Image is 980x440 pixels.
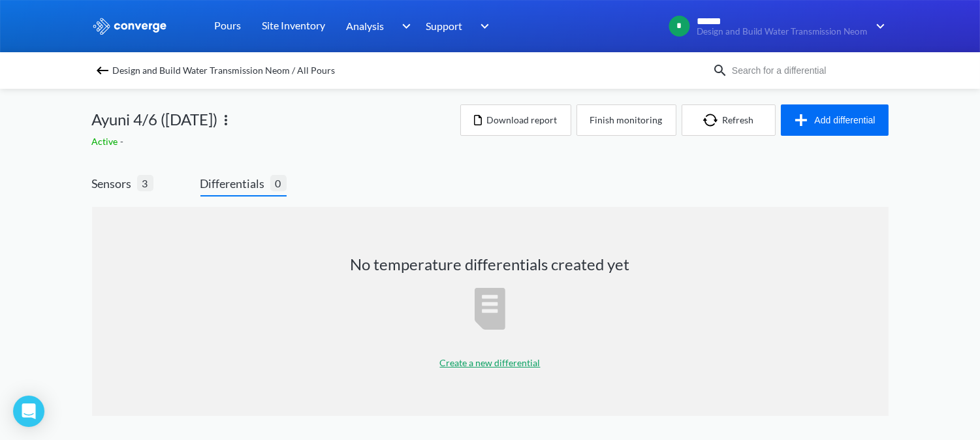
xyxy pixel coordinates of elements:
[472,18,493,34] img: downArrow.svg
[347,18,385,34] span: Analysis
[475,288,505,330] img: report-icon.svg
[95,63,110,78] img: backspace.svg
[92,174,137,193] span: Sensors
[113,61,336,80] span: Design and Build Water Transmission Neom / All Pours
[577,104,676,136] button: Finish monitoring
[270,175,287,191] span: 0
[781,104,889,136] button: Add differential
[426,18,463,34] span: Support
[728,63,886,78] input: Search for a differential
[868,18,889,34] img: downArrow.svg
[712,63,728,78] img: icon-search.svg
[440,356,541,370] p: Create a new differential
[218,112,234,128] img: more.svg
[460,104,571,136] button: Download report
[351,254,630,275] h1: No temperature differentials created yet
[137,175,153,191] span: 3
[703,114,723,127] img: icon-refresh.svg
[92,107,218,132] span: Ayuni 4/6 ([DATE])
[474,115,482,125] img: icon-file.svg
[682,104,776,136] button: Refresh
[200,174,270,193] span: Differentials
[793,112,814,128] img: icon-plus.svg
[393,18,414,34] img: downArrow.svg
[92,18,168,35] img: logo_ewhite.svg
[13,396,44,427] div: Open Intercom Messenger
[121,136,127,147] span: -
[92,136,121,147] span: Active
[697,27,868,37] span: Design and Build Water Transmission Neom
